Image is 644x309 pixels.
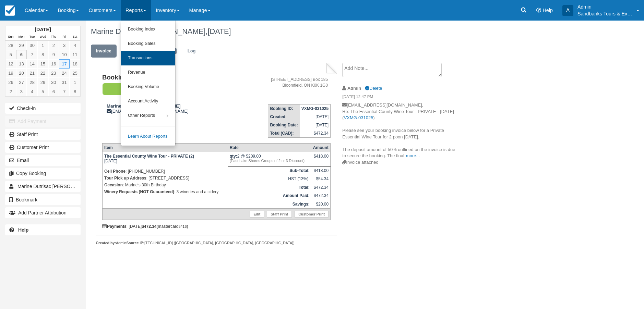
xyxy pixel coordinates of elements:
p: [EMAIL_ADDRESS][DOMAIN_NAME], Re: The Essential County Wine Tour - PRIVATE - [DATE] ( ) Please se... [342,102,458,159]
a: 23 [48,69,59,78]
a: 15 [37,59,48,69]
a: 6 [16,50,27,59]
a: 21 [27,69,37,78]
div: $418.00 [313,154,329,164]
p: Admin [577,3,632,10]
a: 31 [59,78,70,87]
a: 13 [16,59,27,69]
td: HST (13%): [228,175,311,183]
span: [DATE] [208,27,231,36]
a: 2 [5,87,16,96]
a: 8 [70,87,80,96]
b: Help [18,227,28,233]
a: Booking Sales [121,37,175,51]
a: 12 [5,59,16,69]
a: Other Reports [121,109,175,123]
em: (East Lake Shores Groups of 2 or 3 Discount) [230,159,310,163]
address: [STREET_ADDRESS] Box 185 Bloomfield, ON K0K 1G0 [237,77,328,88]
a: 6 [48,87,59,96]
em: [DATE] 12:47 PM [342,94,458,101]
a: 5 [5,50,16,59]
strong: Payments [102,224,127,229]
p: : [PHONE_NUMBER] [104,168,226,175]
th: Wed [37,33,48,41]
a: Delete [365,86,382,91]
span: Marine Dutrisac [PERSON_NAME] [17,184,92,189]
strong: The Essential County Wine Tour - PRIVATE (2) [104,154,194,159]
th: Mon [16,33,27,41]
th: Savings: [228,200,311,209]
strong: Cell Phone [104,169,126,174]
button: Email [5,155,81,166]
th: Fri [59,33,70,41]
th: Amount Paid: [228,191,311,200]
strong: Winery Requests (NOT Guaranteed) [104,189,174,194]
th: Thu [48,33,59,41]
a: 5 [37,87,48,96]
div: Admin [TECHNICAL_ID] ([GEOGRAPHIC_DATA], [GEOGRAPHIC_DATA], [GEOGRAPHIC_DATA]) [96,240,337,246]
p: : Marine's 30th Birthday [104,182,226,188]
small: 5416 [179,224,187,228]
a: 16 [48,59,59,69]
a: 28 [5,41,16,50]
a: Staff Print [5,129,81,140]
div: Invoice attached [342,159,458,166]
a: 22 [37,69,48,78]
a: Marine Dutrisac [PERSON_NAME] [5,181,81,192]
a: Transactions [121,51,175,65]
a: 7 [59,87,70,96]
a: Log [182,45,201,58]
th: Item [102,144,228,152]
a: 2 [48,41,59,50]
em: Paid [103,83,154,95]
button: Check-in [5,103,81,114]
p: Sandbanks Tours & Experiences [577,10,632,17]
a: 28 [27,78,37,87]
a: 7 [27,50,37,59]
a: 27 [16,78,27,87]
a: Help [5,224,81,235]
a: 3 [16,87,27,96]
a: 1 [37,41,48,50]
a: Account Activity [121,94,175,109]
a: more... [406,153,420,158]
a: Customer Print [295,211,329,218]
strong: Marine Dutrisac [PERSON_NAME] [107,103,181,109]
a: 14 [27,59,37,69]
a: Customer Print [5,142,81,153]
a: 17 [59,59,70,69]
div: A [562,5,573,16]
a: 4 [70,41,80,50]
strong: qty [230,154,237,159]
button: Copy Booking [5,168,81,179]
a: 18 [70,59,80,69]
a: 29 [16,41,27,50]
td: $54.34 [311,175,331,183]
th: Sat [70,33,80,41]
a: Edit [117,45,136,58]
a: Revenue [121,65,175,80]
strong: Tour Pick up Address [104,176,146,181]
td: [DATE] [102,152,228,166]
button: Add Payment [5,116,81,127]
td: $418.00 [311,166,331,175]
h1: Marine Dutrisac [PERSON_NAME], [91,27,564,36]
a: 10 [59,50,70,59]
strong: [DATE] [35,27,51,32]
strong: Created by: [96,241,116,245]
a: 4 [27,87,37,96]
th: Total: [228,183,311,192]
a: 3 [59,41,70,50]
th: Sub-Total: [228,166,311,175]
a: 1 [70,78,80,87]
td: $472.34 [311,183,331,192]
a: 8 [37,50,48,59]
a: Paid [102,83,152,96]
strong: VXMG-031025 [301,106,329,111]
a: 20 [16,69,27,78]
a: Learn About Reports [121,129,175,144]
strong: Occasion [104,183,123,187]
a: 26 [5,78,16,87]
a: 30 [48,78,59,87]
button: Add Partner Attribution [5,207,81,218]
